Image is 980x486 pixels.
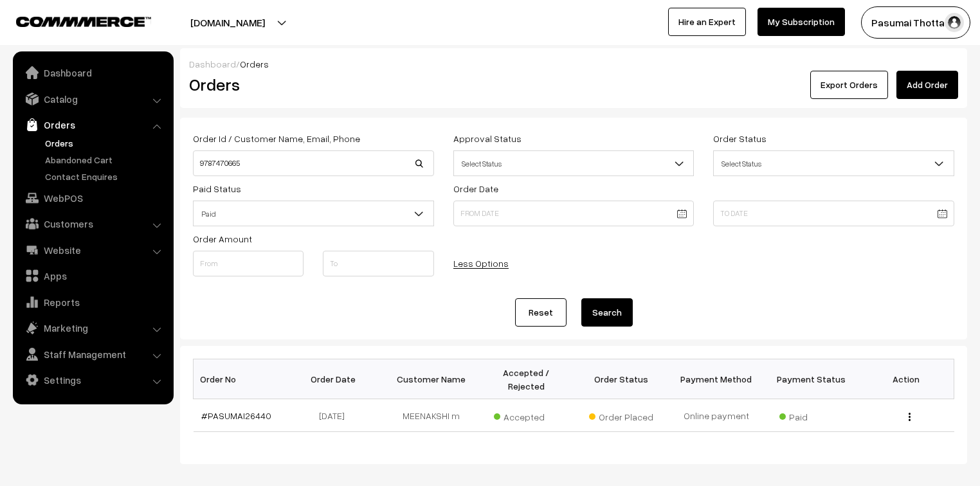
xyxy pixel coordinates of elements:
th: Order Date [288,359,383,399]
button: Search [581,298,633,327]
a: Reports [16,291,169,314]
a: Apps [16,264,169,287]
input: From Date [453,201,694,226]
input: From [193,251,304,276]
a: Contact Enquires [42,170,169,183]
a: Reset [515,298,567,327]
th: Customer Name [383,359,478,399]
button: Export Orders [810,71,888,99]
th: Order Status [574,359,669,399]
input: Order Id / Customer Name / Customer Email / Customer Phone [193,150,434,176]
label: Order Status [713,132,767,145]
span: Select Status [454,152,694,175]
a: Catalog [16,87,169,111]
label: Approval Status [453,132,522,145]
a: Add Order [896,71,958,99]
span: Paid [194,203,433,225]
a: Orders [42,136,169,150]
a: Settings [16,368,169,392]
a: COMMMERCE [16,13,129,28]
button: [DOMAIN_NAME] [145,6,310,39]
span: Select Status [713,150,954,176]
th: Payment Method [669,359,764,399]
th: Payment Status [764,359,859,399]
th: Order No [194,359,289,399]
label: Order Amount [193,232,252,246]
span: Paid [779,407,844,424]
label: Order Id / Customer Name, Email, Phone [193,132,360,145]
a: Orders [16,113,169,136]
span: Select Status [453,150,694,176]
a: Website [16,239,169,262]
td: MEENAKSHI m [383,399,478,432]
a: Dashboard [189,59,236,69]
input: To [323,251,433,276]
img: user [945,13,964,32]
input: To Date [713,201,954,226]
span: Accepted [494,407,558,424]
h2: Orders [189,75,433,94]
span: Select Status [714,152,954,175]
a: Dashboard [16,61,169,84]
label: Order Date [453,182,498,195]
a: Less Options [453,258,509,269]
a: Marketing [16,316,169,339]
span: Order Placed [589,407,653,424]
img: Menu [909,413,911,421]
div: / [189,57,958,71]
a: Abandoned Cart [42,153,169,166]
button: Pasumai Thotta… [861,6,970,39]
td: [DATE] [288,399,383,432]
a: Staff Management [16,343,169,366]
th: Action [859,359,954,399]
td: Online payment [669,399,764,432]
img: COMMMERCE [16,17,151,26]
a: Hire an Expert [668,8,746,36]
a: #PASUMAI26440 [201,410,271,421]
label: Paid Status [193,182,241,195]
a: WebPOS [16,186,169,210]
th: Accepted / Rejected [478,359,574,399]
span: Orders [240,59,269,69]
a: Customers [16,212,169,235]
a: My Subscription [758,8,845,36]
span: Paid [193,201,434,226]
